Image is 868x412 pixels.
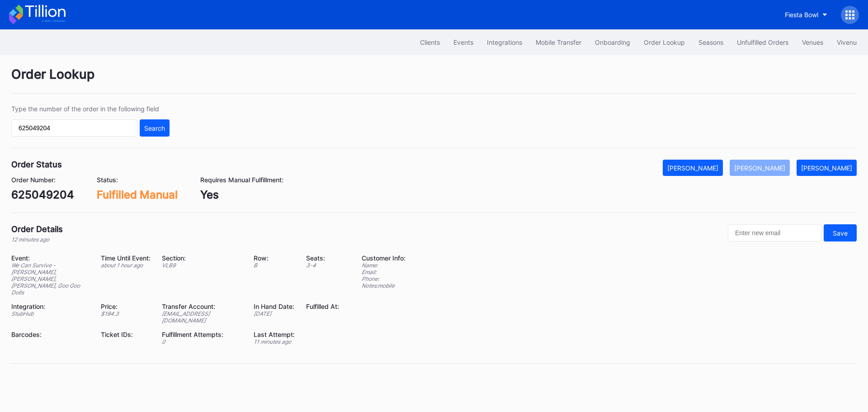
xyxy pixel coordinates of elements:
div: Unfulfilled Orders [737,38,788,46]
div: Fulfilled At: [306,303,339,310]
div: Time Until Event: [101,254,151,262]
div: 625049204 [11,188,74,201]
div: Event: [11,254,90,262]
button: Clients [413,34,447,51]
div: We Can Survive - [PERSON_NAME], [PERSON_NAME], [PERSON_NAME], Goo Goo Dolls [11,262,90,296]
div: Fulfilled Manual [97,188,178,201]
div: Ticket IDs: [101,331,151,338]
button: Events [447,34,480,51]
div: Integration: [11,303,90,310]
div: Customer Info: [362,254,406,262]
div: Venues [802,38,823,46]
div: Barcodes: [11,331,90,338]
div: Order Lookup [644,38,685,46]
div: Email: [362,269,406,275]
div: Seasons [698,38,723,46]
div: Order Number: [11,176,74,184]
div: Clients [420,38,440,46]
div: Seats: [306,254,339,262]
div: [PERSON_NAME] [734,164,785,172]
div: B [254,262,295,269]
button: [PERSON_NAME] [663,160,723,176]
div: Type the number of the order in the following field [11,105,170,113]
button: Onboarding [588,34,637,51]
div: Phone: [362,275,406,282]
button: Seasons [692,34,730,51]
input: GT59662 [11,119,137,137]
div: Notes: mobile [362,282,406,289]
button: Order Lookup [637,34,692,51]
div: Requires Manual Fulfillment: [200,176,283,184]
div: Save [833,229,848,237]
div: about 1 hour ago [101,262,151,269]
div: Last Attempt: [254,331,295,338]
button: Save [824,224,857,242]
div: In Hand Date: [254,303,295,310]
div: Vivenu [837,38,857,46]
div: [PERSON_NAME] [667,164,718,172]
input: Enter new email [728,224,821,242]
button: [PERSON_NAME] [730,160,790,176]
button: Venues [795,34,830,51]
button: Integrations [480,34,529,51]
div: Integrations [487,38,522,46]
div: 11 minutes ago [254,338,295,345]
div: Name: [362,262,406,269]
button: [PERSON_NAME] [797,160,857,176]
div: Yes [200,188,283,201]
div: Events [453,38,473,46]
div: Order Lookup [11,66,857,94]
div: 3 - 4 [306,262,339,269]
div: Price: [101,303,151,310]
button: Vivenu [830,34,863,51]
div: Row: [254,254,295,262]
div: Transfer Account: [162,303,243,310]
div: Status: [97,176,178,184]
div: Onboarding [595,38,630,46]
div: [PERSON_NAME] [801,164,852,172]
div: VLB9 [162,262,243,269]
div: $ 184.3 [101,310,151,317]
div: Fulfillment Attempts: [162,331,243,338]
div: 0 [162,338,243,345]
div: Section: [162,254,243,262]
div: Order Status [11,160,62,169]
div: Order Details [11,224,63,234]
div: 12 minutes ago [11,236,63,243]
div: Mobile Transfer [536,38,581,46]
button: Search [140,119,170,137]
button: Unfulfilled Orders [730,34,795,51]
div: Search [144,124,165,132]
div: [EMAIL_ADDRESS][DOMAIN_NAME] [162,310,243,324]
div: [DATE] [254,310,295,317]
div: Fiesta Bowl [785,11,818,19]
button: Fiesta Bowl [778,6,834,23]
div: StubHub [11,310,90,317]
button: Mobile Transfer [529,34,588,51]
